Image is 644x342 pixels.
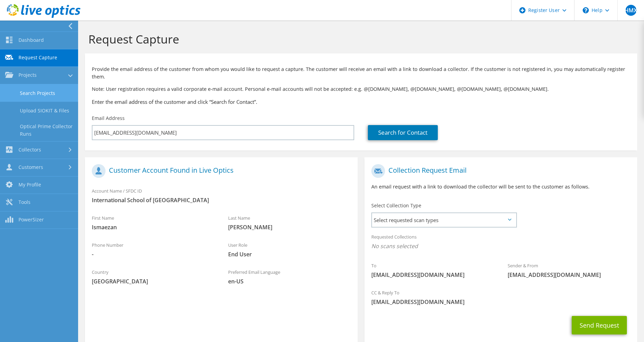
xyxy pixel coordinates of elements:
span: International School of [GEOGRAPHIC_DATA] [92,196,351,204]
div: Sender & From [501,258,637,282]
label: Select Collection Type [371,202,421,209]
span: Select requested scan types [372,213,516,227]
p: Provide the email address of the customer from whom you would like to request a capture. The cust... [92,65,630,81]
svg: \n [583,7,589,13]
span: [EMAIL_ADDRESS][DOMAIN_NAME] [371,271,494,279]
p: Note: User registration requires a valid corporate e-mail account. Personal e-mail accounts will ... [92,85,630,93]
div: To [364,258,501,282]
span: en-US [228,278,351,285]
span: [EMAIL_ADDRESS][DOMAIN_NAME] [508,271,630,279]
div: Phone Number [85,238,221,261]
h3: Enter the email address of the customer and click “Search for Contact”. [92,98,630,106]
p: An email request with a link to download the collector will be sent to the customer as follows. [371,183,630,191]
div: First Name [85,211,221,234]
div: CC & Reply To [364,285,637,309]
span: [GEOGRAPHIC_DATA] [92,278,214,285]
h1: Collection Request Email [371,164,627,178]
h1: Customer Account Found in Live Optics [92,164,347,178]
span: [EMAIL_ADDRESS][DOMAIN_NAME] [371,298,630,306]
span: No scans selected [371,242,630,250]
div: Preferred Email Language [221,265,358,289]
label: Email Address [92,115,125,122]
span: [PERSON_NAME] [228,223,351,231]
h1: Request Capture [88,32,630,46]
div: Requested Collections [364,230,637,255]
button: Send Request [572,316,627,334]
span: HMX [626,5,636,16]
span: End User [228,251,351,258]
div: Country [85,265,221,289]
a: Search for Contact [368,125,438,140]
span: Ismaezan [92,223,214,231]
div: User Role [221,238,358,261]
div: Account Name / SFDC ID [85,184,358,207]
div: Last Name [221,211,358,234]
span: - [92,251,214,258]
